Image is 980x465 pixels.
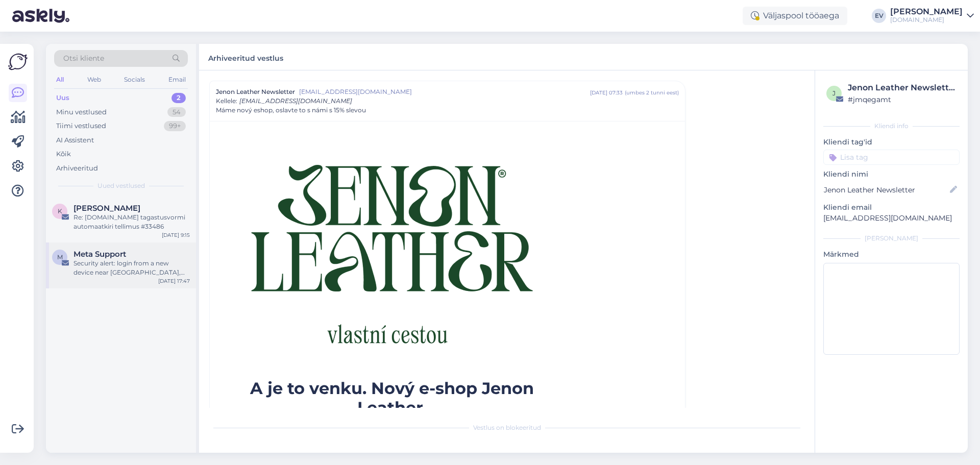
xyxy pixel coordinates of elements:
[63,53,104,64] span: Otsi kliente
[73,204,140,213] span: Kätlin Kase
[823,213,960,224] p: [EMAIL_ADDRESS][DOMAIN_NAME]
[216,87,295,96] span: Jenon Leather Newsletter
[823,249,960,260] p: Märkmed
[208,50,283,64] label: Arhiveeritud vestlus
[216,131,568,379] img: Jenon Leather - vlastní cestou
[823,150,960,165] input: Lisa tag
[823,234,960,243] div: [PERSON_NAME]
[73,250,126,259] span: Meta Support
[56,135,94,145] div: AI Assistent
[823,169,960,180] p: Kliendi nimi
[73,259,190,277] div: Security alert: login from a new device near [GEOGRAPHIC_DATA], [GEOGRAPHIC_DATA]
[743,7,847,25] div: Väljaspool tööaega
[872,9,886,23] div: EV
[56,149,71,159] div: Kõik
[823,121,960,131] div: Kliendi info
[56,121,106,131] div: Tiimi vestlused
[57,253,63,261] span: M
[54,73,66,86] div: All
[122,73,147,86] div: Socials
[164,121,186,131] div: 99+
[216,97,237,105] span: Kellele :
[162,231,190,239] div: [DATE] 9:15
[56,93,69,103] div: Uus
[890,8,963,16] div: [PERSON_NAME]
[158,277,190,285] div: [DATE] 17:47
[58,207,62,215] span: K
[216,106,366,115] span: Máme nový eshop, oslavte to s námi s 15% slevou
[85,73,103,86] div: Web
[848,94,957,105] div: # jmqegamt
[73,213,190,231] div: Re: [DOMAIN_NAME] tagastusvormi automaatkiri tellimus #33486
[56,107,107,117] div: Minu vestlused
[216,379,568,418] h2: A je to venku. Nový e‑shop Jenon Leather.
[848,82,957,94] div: Jenon Leather Newsletter
[890,16,963,24] div: [DOMAIN_NAME]
[625,89,679,96] div: ( umbes 2 tunni eest )
[239,97,352,105] span: [EMAIL_ADDRESS][DOMAIN_NAME]
[56,163,98,174] div: Arhiveeritud
[590,89,623,96] div: [DATE] 07:33
[823,137,960,148] p: Kliendi tag'id
[167,107,186,117] div: 54
[166,73,188,86] div: Email
[890,8,974,24] a: [PERSON_NAME][DOMAIN_NAME]
[823,202,960,213] p: Kliendi email
[97,181,145,190] span: Uued vestlused
[473,423,541,432] span: Vestlus on blokeeritud
[299,87,590,96] span: [EMAIL_ADDRESS][DOMAIN_NAME]
[8,52,28,71] img: Askly Logo
[832,89,836,97] span: j
[824,184,948,195] input: Lisa nimi
[171,93,186,103] div: 2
